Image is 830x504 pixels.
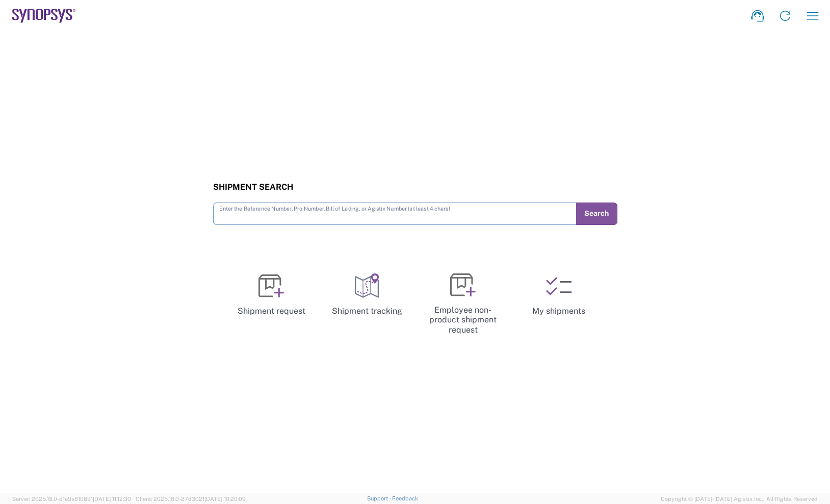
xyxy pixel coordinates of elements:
[515,264,603,325] a: My shipments
[367,495,393,501] a: Support
[93,496,131,502] span: [DATE] 11:12:30
[661,494,818,503] span: Copyright © [DATE]-[DATE] Agistix Inc., All Rights Reserved
[419,264,507,343] a: Employee non-product shipment request
[576,203,617,225] button: Search
[227,264,315,325] a: Shipment request
[204,496,246,502] span: [DATE] 10:20:09
[213,182,617,192] h3: Shipment Search
[392,495,418,501] a: Feedback
[323,264,411,325] a: Shipment tracking
[12,496,131,502] span: Server: 2025.18.0-d1e9a510831
[136,496,246,502] span: Client: 2025.18.0-27d3021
